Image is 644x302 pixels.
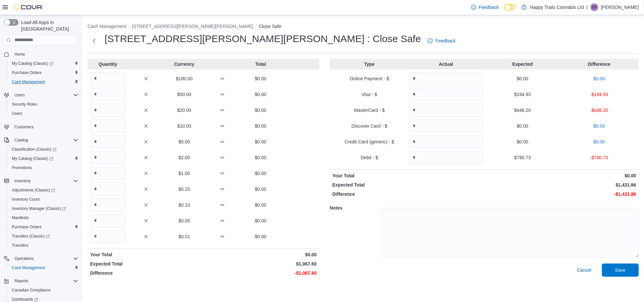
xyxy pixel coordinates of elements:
[9,145,78,153] span: Classification (Classic)
[12,79,45,85] span: Cash Management
[7,222,81,232] button: Purchase Orders
[574,264,594,277] button: Cancel
[615,267,626,273] span: Save
[243,186,278,192] p: $0.00
[333,61,407,67] p: Type
[12,123,78,131] span: Customers
[9,69,44,77] a: Purchase Orders
[14,256,34,261] span: Operations
[12,255,37,263] button: Operations
[485,154,559,161] p: $790.73
[12,265,45,270] span: Cash Management
[9,186,78,194] span: Adjustments (Classic)
[12,277,31,285] button: Reports
[14,124,34,130] span: Customers
[9,110,25,117] a: Users
[90,270,202,276] p: Difference
[562,61,636,67] p: Difference
[7,154,81,163] a: My Catalog (Classic)
[9,155,78,163] span: My Catalog (Classic)
[12,234,50,239] span: Transfers (Classic)
[1,136,81,145] button: Catalog
[7,77,81,87] button: Cash Management
[7,195,81,204] button: Inventory Count
[485,61,559,67] p: Expected
[12,188,55,193] span: Adjustments (Classic)
[7,59,81,68] a: My Catalog (Classic)
[166,91,202,98] p: $50.00
[9,60,56,67] a: My Catalog (Classic)
[90,261,202,267] p: Expected Total
[333,172,483,179] p: Your Total
[9,286,53,294] a: Canadian Compliance
[333,154,407,161] p: Debit - $
[205,251,316,258] p: $0.00
[562,75,636,82] p: $0.00
[9,264,48,272] a: Cash Management
[12,288,51,293] span: Canadian Compliance
[9,186,58,194] a: Adjustments (Classic)
[132,24,253,29] button: [STREET_ADDRESS][PERSON_NAME][PERSON_NAME]
[7,241,81,250] button: Transfers
[602,264,639,277] button: Save
[14,138,28,143] span: Catalog
[243,123,278,129] p: $0.00
[14,178,31,184] span: Inventory
[12,206,66,211] span: Inventory Manager (Classic)
[18,19,78,32] span: Load All Apps in [GEOGRAPHIC_DATA]
[243,91,278,98] p: $0.00
[9,100,40,108] a: Security Roles
[7,263,81,272] button: Cash Management
[9,78,78,86] span: Cash Management
[601,3,639,11] p: [PERSON_NAME]
[7,286,81,295] button: Canadian Compliance
[9,223,78,231] span: Purchase Orders
[485,138,559,145] p: $0.00
[9,241,78,249] span: Transfers
[485,172,636,179] p: $0.00
[166,186,202,192] p: $0.25
[9,164,35,172] a: Promotions
[12,297,38,302] span: Dashboards
[12,102,37,107] span: Security Roles
[7,68,81,77] button: Purchase Orders
[9,110,78,117] span: Users
[530,3,584,11] p: Happy Trails Cannabis Ltd
[468,1,502,14] a: Feedback
[330,201,379,214] h5: Notes
[90,88,126,101] input: Quantity
[435,38,456,44] span: Feedback
[90,104,126,117] input: Quantity
[9,223,44,231] a: Purchase Orders
[259,24,281,29] button: Close Safe
[9,164,78,172] span: Promotions
[166,154,202,161] p: $2.00
[7,100,81,109] button: Security Roles
[485,75,559,82] p: $0.00
[485,107,559,113] p: $446.20
[90,119,126,133] input: Quantity
[12,224,42,230] span: Purchase Orders
[9,155,56,163] a: My Catalog (Classic)
[12,147,57,152] span: Classification (Classic)
[12,136,78,144] span: Catalog
[562,91,636,98] p: -$194.93
[7,232,81,241] a: Transfers (Classic)
[12,123,36,131] a: Customers
[243,75,278,82] p: $0.00
[333,191,483,197] p: Difference
[90,151,126,164] input: Quantity
[9,205,78,213] span: Inventory Manager (Classic)
[485,182,636,188] p: $1,431.86
[90,230,126,243] input: Quantity
[12,91,27,99] button: Users
[87,24,126,29] button: Cash Management
[14,92,25,98] span: Users
[9,214,31,222] a: Manifests
[485,191,636,197] p: -$1,431.86
[90,251,202,258] p: Your Total
[1,176,81,186] button: Inventory
[13,4,43,11] img: Cova
[9,241,31,249] a: Transfers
